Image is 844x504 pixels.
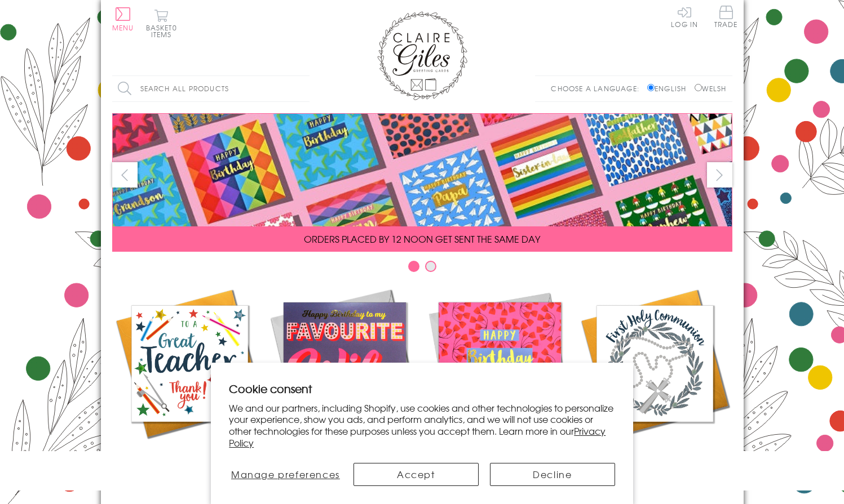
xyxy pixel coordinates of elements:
span: Menu [112,23,134,33]
span: Academic [161,449,219,463]
p: Choose a language: [551,83,645,93]
img: Claire Giles Greetings Cards [377,11,467,100]
span: Communion and Confirmation [607,449,702,476]
span: Trade [714,6,738,28]
a: New Releases [267,286,422,463]
div: Carousel Pagination [112,260,732,278]
a: Trade [714,6,738,30]
h2: Cookie consent [229,381,615,396]
input: Search all products [112,76,310,101]
label: English [647,83,692,93]
button: Carousel Page 1 (Current Slide) [408,261,419,272]
button: prev [112,162,138,188]
span: 0 items [151,23,177,39]
button: Decline [490,463,615,486]
span: Manage preferences [231,467,340,481]
button: Carousel Page 2 [425,261,436,272]
a: Privacy Policy [229,424,606,449]
button: Manage preferences [229,463,342,486]
a: Log In [671,6,698,28]
button: Menu [112,7,134,31]
button: next [707,162,732,188]
span: ORDERS PLACED BY 12 NOON GET SENT THE SAME DAY [304,232,540,246]
input: Search [298,76,310,101]
input: Welsh [695,84,702,91]
label: Welsh [695,83,727,93]
a: Birthdays [422,286,577,463]
input: English [647,84,655,91]
button: Basket0 items [146,9,177,38]
a: Communion and Confirmation [577,286,732,476]
button: Accept [353,463,479,486]
a: Academic [112,286,267,463]
p: We and our partners, including Shopify, use cookies and other technologies to personalize your ex... [229,402,615,449]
